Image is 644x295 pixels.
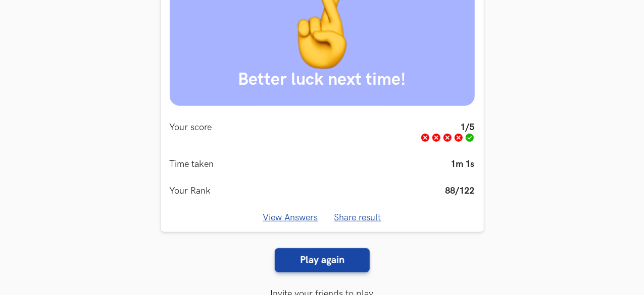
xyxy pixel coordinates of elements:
[275,248,370,272] a: Play again
[451,159,475,169] strong: 1m 1s
[263,212,318,223] a: View Answers
[170,159,214,169] p: Time taken
[170,186,211,196] p: Your Rank
[461,122,475,133] span: 1/5
[445,186,475,196] strong: 88/122
[334,212,381,223] a: Share result
[179,70,466,90] h2: Better luck next time!
[170,122,212,143] p: Your score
